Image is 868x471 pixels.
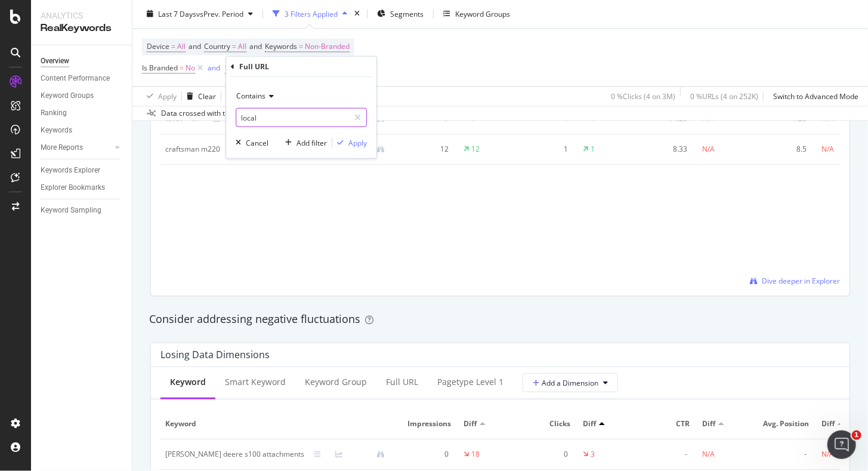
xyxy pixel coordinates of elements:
div: 0 [523,449,569,460]
div: 8.33 [642,144,688,155]
a: Keyword Sampling [41,204,123,217]
span: Keywords [265,42,297,52]
div: More Reports [41,141,83,154]
div: N/A [702,449,715,460]
div: Full URL [239,61,269,72]
div: Full URL [386,376,418,388]
span: All [177,39,186,56]
span: Add a Dimension [533,378,598,388]
span: Segments [390,9,424,19]
span: and [249,42,262,52]
span: Diff [583,418,596,429]
span: All [238,39,246,56]
span: = [180,63,184,73]
button: Cancel [231,137,268,149]
div: Explorer Bookmarks [41,181,105,194]
div: and [208,63,220,73]
div: pagetype Level 1 [437,376,503,388]
a: Dive deeper in Explorer [750,276,840,286]
div: Content Performance [41,72,110,85]
span: vs Prev. Period [196,9,243,19]
span: Is Branded [142,63,178,73]
div: N/A [821,449,834,460]
span: 1 [852,430,861,440]
button: Apply [142,87,177,106]
iframe: Intercom live chat [827,430,856,459]
button: Apply [332,137,367,149]
span: Non-Branded [305,39,350,56]
div: 0 % Clicks ( 4 on 3M ) [611,91,675,101]
div: Clear [198,91,216,101]
div: Keyword Groups [455,9,510,19]
div: 12 [471,144,480,155]
a: Ranking [41,107,123,119]
a: Content Performance [41,72,123,85]
div: times [352,8,362,20]
div: craftsman m220 [165,144,220,155]
div: Keywords Explorer [41,164,100,177]
div: Ranking [41,107,67,119]
a: Keyword Groups [41,90,123,102]
div: john deere s100 attachments [165,449,304,460]
div: 12 [404,144,449,155]
span: and [189,42,201,52]
div: 18 [471,449,480,460]
div: Keyword Group [305,376,367,388]
div: Keyword Sampling [41,204,101,217]
div: Keywords [41,124,72,137]
div: N/A [821,144,834,155]
span: CTR [642,418,690,429]
span: Last 7 Days [158,9,196,19]
button: Switch to Advanced Mode [768,87,858,106]
a: Keywords [41,124,123,137]
div: Overview [41,55,69,67]
div: 3 [591,449,595,460]
button: Clear [182,87,216,106]
a: Explorer Bookmarks [41,181,123,194]
span: Clicks [523,418,570,429]
span: Dive deeper in Explorer [762,276,840,286]
span: Keyword [165,418,391,429]
div: - [642,449,688,460]
span: Avg. Position [762,418,809,429]
div: Smart Keyword [225,376,286,388]
div: 1 [523,144,569,155]
button: Last 7 DaysvsPrev. Period [142,5,258,24]
a: More Reports [41,141,112,154]
span: Diff [702,418,715,429]
span: Diff [464,418,477,429]
div: Apply [348,137,367,147]
div: - [762,449,807,460]
button: Segments [372,5,428,24]
div: 0 [404,449,449,460]
button: Keyword Groups [438,5,515,24]
a: Overview [41,55,123,67]
span: Contains [236,91,265,101]
div: Add filter [296,137,327,147]
span: Impressions [404,418,451,429]
a: Keywords Explorer [41,164,123,177]
div: 3 Filters Applied [285,9,338,19]
div: 1 [591,144,595,155]
span: Country [204,42,230,52]
span: Full URL [225,63,251,73]
button: Add filter [280,137,327,149]
div: Apply [158,91,177,101]
div: 0 % URLs ( 4 on 252K ) [690,91,758,101]
div: Keyword [170,376,206,388]
div: Switch to Advanced Mode [773,91,858,101]
div: 8.5 [762,144,807,155]
button: Save [221,87,252,106]
span: = [171,42,175,52]
button: and [208,63,220,74]
button: Add a Dimension [523,373,618,392]
span: No [186,60,195,77]
span: = [299,42,303,52]
div: Consider addressing negative fluctuations [149,312,851,327]
span: = [232,42,236,52]
div: Analytics [41,10,122,21]
div: Data crossed with the Crawl [161,109,254,119]
div: N/A [702,144,715,155]
div: Cancel [246,137,268,147]
span: Diff [821,418,835,429]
